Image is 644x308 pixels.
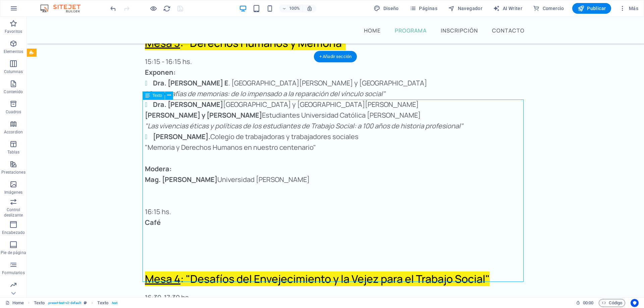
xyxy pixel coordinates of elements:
i: Deshacer: Cambiar texto (Ctrl+Z) [109,5,117,12]
button: Publicar [572,3,611,14]
button: Comercio [530,3,567,14]
h6: 100% [289,4,300,12]
button: Usercentrics [631,299,639,307]
span: Diseño [374,5,399,12]
span: 00 00 [583,299,593,307]
p: Formularios [2,270,24,275]
p: Cuadros [6,109,21,115]
span: Más [619,5,638,12]
button: Código [599,299,625,307]
span: AI Writer [493,5,522,12]
button: reload [163,4,171,12]
img: Editor Logo [39,4,89,12]
nav: breadcrumb [34,299,118,307]
div: Diseño (Ctrl+Alt+Y) [371,3,401,14]
button: Páginas [407,3,440,14]
button: Más [616,3,641,14]
h6: Tiempo de la sesión [576,299,594,307]
p: Accordion [4,129,23,135]
p: Tablas [7,149,20,155]
span: . text [111,299,117,307]
i: Al redimensionar, ajustar el nivel de zoom automáticamente para ajustarse al dispositivo elegido. [307,5,313,11]
span: Navegador [448,5,482,12]
span: Publicar [578,5,606,12]
p: Elementos [4,49,23,54]
p: Favoritos [5,29,22,34]
p: Encabezado [2,230,25,235]
span: : [588,300,589,305]
button: undo [109,4,117,12]
span: Texto [153,94,162,98]
p: Prestaciones [1,170,25,175]
p: Contenido [4,89,23,95]
p: Columnas [4,69,23,74]
span: Comercio [533,5,564,12]
div: + Añadir sección [314,51,357,62]
span: Haz clic para seleccionar y doble clic para editar [34,299,45,307]
span: Páginas [410,5,437,12]
span: Código [602,299,622,307]
i: Este elemento es un preajuste personalizable [84,301,87,305]
button: Diseño [371,3,401,14]
span: . preset-text-v2-default [47,299,81,307]
p: Imágenes [4,190,22,195]
button: 100% [279,4,303,12]
span: Haz clic para seleccionar y doble clic para editar [97,299,108,307]
a: Haz clic para cancelar la selección y doble clic para abrir páginas [5,299,24,307]
i: Volver a cargar página [163,5,171,12]
button: AI Writer [490,3,525,14]
button: Haz clic para salir del modo de previsualización y seguir editando [149,4,157,12]
p: Pie de página [1,250,26,255]
button: Navegador [445,3,485,14]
